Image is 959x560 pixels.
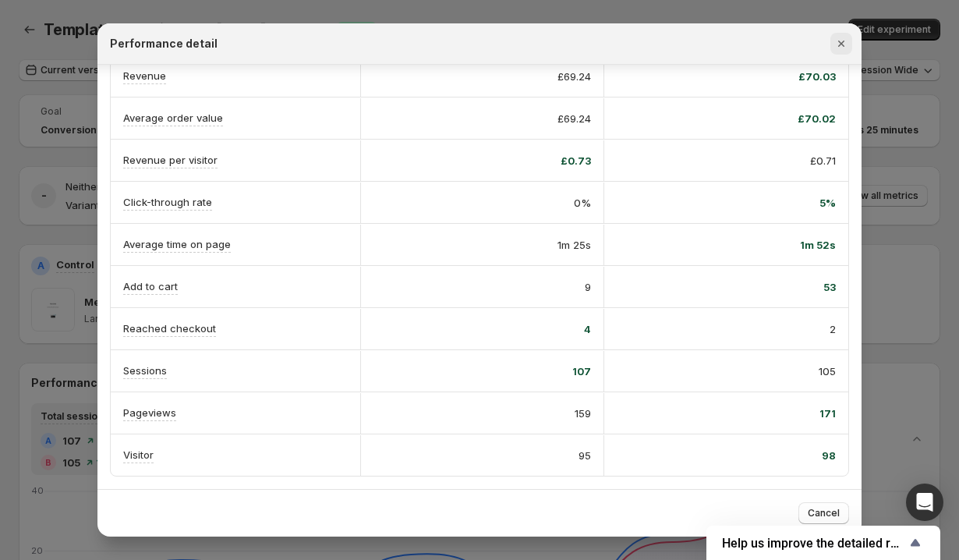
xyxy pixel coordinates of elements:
[123,363,167,378] p: Sessions
[798,502,849,524] button: Cancel
[123,68,166,83] p: Revenue
[110,36,218,51] h2: Performance detail
[123,194,212,210] p: Click-through rate
[819,363,836,379] span: 105
[123,110,223,126] p: Average order value
[123,405,176,420] p: Pageviews
[722,533,925,552] button: Show survey - Help us improve the detailed report for A/B campaigns
[830,321,836,337] span: 2
[123,236,231,252] p: Average time on page
[572,363,591,379] span: 107
[557,237,591,253] span: 1m 25s
[123,447,154,463] p: Visitor
[906,484,943,521] div: Open Intercom Messenger
[584,321,591,337] span: 4
[810,153,836,168] span: £0.71
[557,69,591,84] span: £69.24
[819,195,836,211] span: 5%
[557,111,591,126] span: £69.24
[798,111,836,126] span: £70.02
[561,153,591,168] span: £0.73
[585,279,591,295] span: 9
[123,321,216,336] p: Reached checkout
[808,507,840,519] span: Cancel
[574,195,591,211] span: 0%
[822,448,836,463] span: 98
[123,278,178,294] p: Add to cart
[722,536,906,551] span: Help us improve the detailed report for A/B campaigns
[800,237,836,253] span: 1m 52s
[830,33,852,55] button: Close
[579,448,591,463] span: 95
[823,279,836,295] span: 53
[819,406,836,421] span: 171
[575,406,591,421] span: 159
[123,152,218,168] p: Revenue per visitor
[798,69,836,84] span: £70.03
